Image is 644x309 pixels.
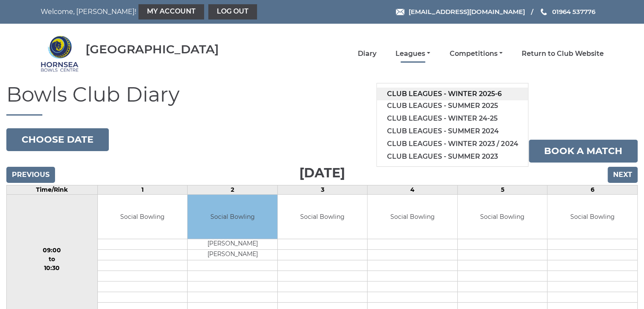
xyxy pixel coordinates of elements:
[277,185,368,194] td: 3
[6,128,109,151] button: Choose date
[6,167,55,183] input: Previous
[458,195,547,239] td: Social Bowling
[377,150,528,163] a: Club leagues - Summer 2023
[188,195,277,239] td: Social Bowling
[395,49,430,58] a: Leagues
[377,88,528,100] a: Club leagues - Winter 2025-6
[358,49,376,58] a: Diary
[522,49,604,58] a: Return to Club Website
[377,112,528,125] a: Club leagues - Winter 24-25
[188,185,278,194] td: 2
[547,195,637,239] td: Social Bowling
[539,7,595,17] a: Phone us 01964 537776
[377,125,528,138] a: Club leagues - Summer 2024
[41,35,79,73] img: Hornsea Bowls Centre
[547,185,638,194] td: 6
[541,8,547,15] img: Phone us
[457,185,547,194] td: 5
[86,43,219,56] div: [GEOGRAPHIC_DATA]
[188,250,277,260] td: [PERSON_NAME]
[396,7,525,17] a: Email [EMAIL_ADDRESS][DOMAIN_NAME]
[208,4,257,19] a: Log out
[98,195,188,239] td: Social Bowling
[396,9,404,15] img: Email
[7,185,98,194] td: Time/Rink
[278,195,368,239] td: Social Bowling
[41,4,268,19] nav: Welcome, [PERSON_NAME]!
[6,83,638,116] h1: Bowls Club Diary
[97,185,188,194] td: 1
[449,49,502,58] a: Competitions
[408,8,525,16] span: [EMAIL_ADDRESS][DOMAIN_NAME]
[529,140,638,163] a: Book a match
[368,195,457,239] td: Social Bowling
[368,185,458,194] td: 4
[188,239,277,250] td: [PERSON_NAME]
[138,4,204,19] a: My Account
[552,8,595,16] span: 01964 537776
[377,99,528,112] a: Club leagues - Summer 2025
[376,83,528,167] ul: Leagues
[608,167,638,183] input: Next
[377,138,528,150] a: Club leagues - Winter 2023 / 2024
